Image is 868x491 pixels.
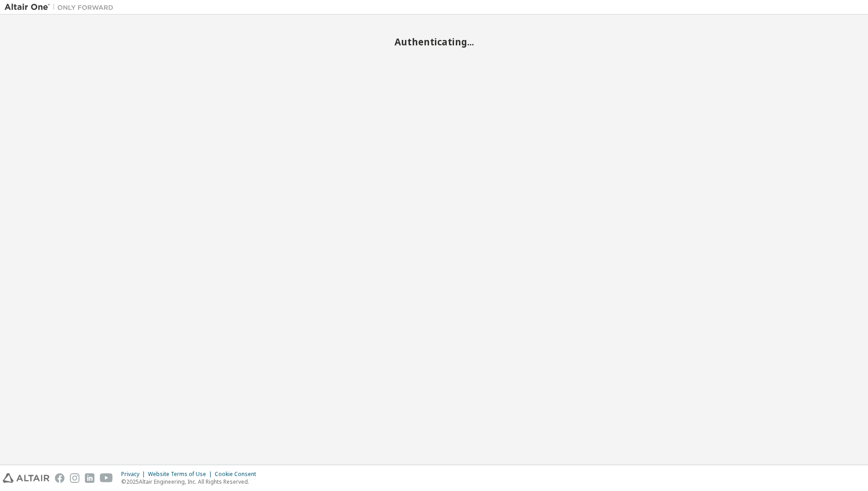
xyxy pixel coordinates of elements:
p: © 2025 Altair Engineering, Inc. All Rights Reserved. [121,478,261,486]
img: facebook.svg [55,473,64,483]
div: Privacy [121,471,148,478]
img: altair_logo.svg [3,473,49,483]
h2: Authenticating... [5,36,863,48]
img: youtube.svg [100,473,113,483]
img: Altair One [5,3,118,12]
img: instagram.svg [70,473,79,483]
div: Website Terms of Use [148,471,215,478]
img: linkedin.svg [85,473,94,483]
div: Cookie Consent [215,471,261,478]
